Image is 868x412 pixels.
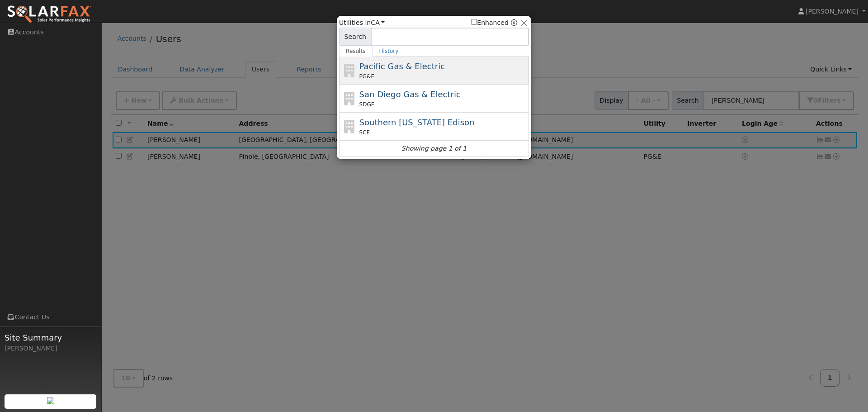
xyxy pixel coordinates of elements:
[359,100,375,109] span: SDGE
[5,331,97,344] span: Site Summary
[5,344,97,353] div: [PERSON_NAME]
[7,5,92,24] img: SolarFax
[511,19,517,26] a: Enhanced Providers
[359,62,445,71] span: Pacific Gas & Electric
[371,19,385,26] a: CA
[471,18,509,28] label: Enhanced
[359,72,374,81] span: PG&E
[401,144,467,153] i: Showing page 1 of 1
[339,46,373,57] a: Results
[339,18,385,28] span: Utilities in
[359,118,475,127] span: Southern [US_STATE] Edison
[806,8,859,15] span: [PERSON_NAME]
[471,18,517,28] span: Show enhanced providers
[373,46,406,57] a: History
[471,19,477,25] input: Enhanced
[359,128,370,137] span: SCE
[339,28,371,46] span: Search
[359,90,461,99] span: San Diego Gas & Electric
[47,397,54,404] img: retrieve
